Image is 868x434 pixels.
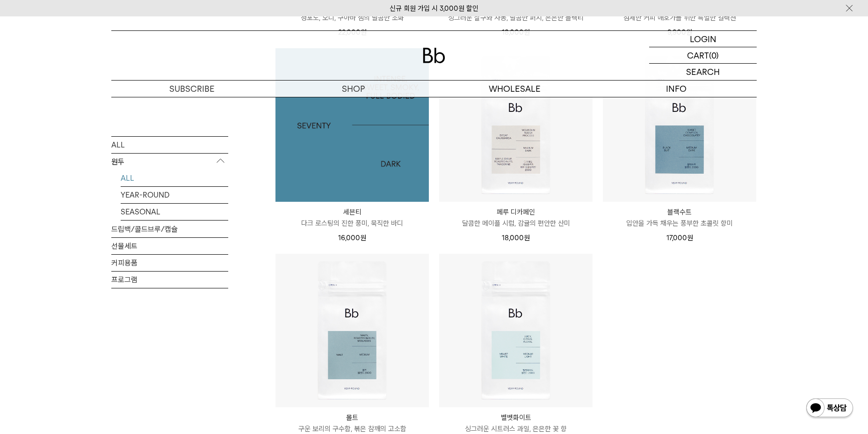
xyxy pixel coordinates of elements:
[275,206,429,229] a: 세븐티 다크 로스팅의 진한 풍미, 묵직한 바디
[687,47,709,63] p: CART
[121,169,228,186] a: ALL
[686,64,720,80] p: SEARCH
[390,4,478,13] a: 신규 회원 가입 시 3,000원 할인
[111,271,228,287] a: 프로그램
[434,81,595,97] p: WHOLESALE
[338,234,366,242] span: 16,000
[649,31,757,47] a: LOGIN
[649,47,757,64] a: CART (0)
[603,48,756,202] img: 블랙수트
[121,186,228,203] a: YEAR-ROUND
[439,218,593,229] p: 달콤한 메이플 시럽, 감귤의 편안한 산미
[666,234,693,242] span: 17,000
[275,206,429,218] p: 세븐티
[439,412,593,423] p: 벨벳화이트
[111,254,228,271] a: 커피용품
[595,81,757,97] p: INFO
[275,254,429,407] img: 몰트
[687,234,693,242] span: 원
[111,81,273,97] a: SUBSCRIBE
[603,206,756,218] p: 블랙수트
[111,136,228,153] a: ALL
[439,206,593,218] p: 페루 디카페인
[273,81,434,97] a: SHOP
[360,234,366,242] span: 원
[709,47,719,63] p: (0)
[439,48,593,202] img: 페루 디카페인
[805,397,854,420] img: 카카오톡 채널 1:1 채팅 버튼
[275,48,429,202] a: 세븐티
[121,203,228,220] a: SEASONAL
[439,206,593,229] a: 페루 디카페인 달콤한 메이플 시럽, 감귤의 편안한 산미
[439,254,593,407] img: 벨벳화이트
[275,218,429,229] p: 다크 로스팅의 진한 풍미, 묵직한 바디
[423,48,445,63] img: 로고
[111,237,228,254] a: 선물세트
[524,234,530,242] span: 원
[603,206,756,229] a: 블랙수트 입안을 가득 채우는 풍부한 초콜릿 향미
[111,221,228,237] a: 드립백/콜드브루/캡슐
[502,234,530,242] span: 18,000
[275,412,429,423] p: 몰트
[690,31,716,47] p: LOGIN
[603,218,756,229] p: 입안을 가득 채우는 풍부한 초콜릿 향미
[275,48,429,202] img: 1000000256_add2_011.jpg
[111,153,228,170] p: 원두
